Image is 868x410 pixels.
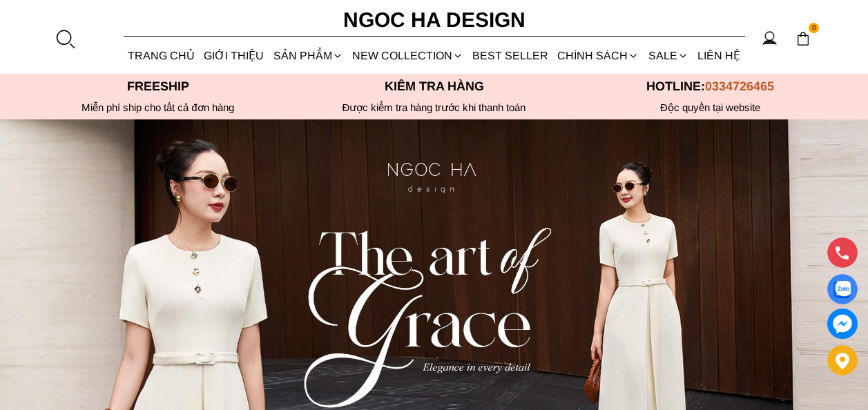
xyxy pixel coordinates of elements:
a: messenger [827,309,858,339]
a: SALE [644,37,693,74]
img: Display image [833,281,851,298]
a: LIÊN HỆ [693,37,744,74]
div: Miễn phí ship cho tất cả đơn hàng [20,101,296,114]
span: 0 [809,23,820,34]
div: Chính sách [553,37,644,74]
a: GIỚI THIỆU [200,37,269,74]
font: Kiểm tra hàng [385,79,484,93]
div: SẢN PHẨM [269,37,347,74]
h6: Độc quyền tại website [572,101,849,114]
a: Ngoc Ha Design [331,3,538,37]
a: Display image [827,274,858,304]
span: 0334726465 [705,79,774,93]
p: Freeship [20,79,296,94]
img: img-CART-ICON-ksit0nf1 [795,31,811,46]
p: Được kiểm tra hàng trước khi thanh toán [296,101,572,114]
a: BEST SELLER [468,37,553,74]
p: Hotline: [572,79,849,94]
a: TRANG CHỦ [124,37,200,74]
a: NEW COLLECTION [347,37,467,74]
